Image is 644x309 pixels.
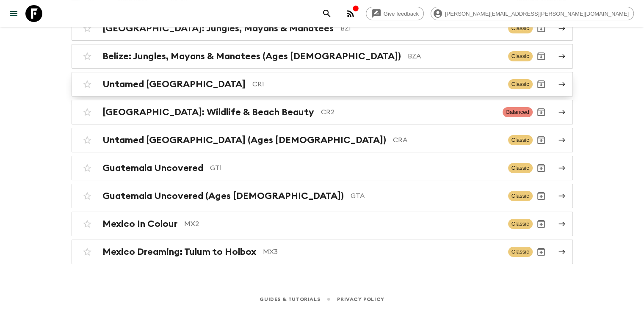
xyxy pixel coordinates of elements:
[508,247,533,257] span: Classic
[72,100,573,124] a: [GEOGRAPHIC_DATA]: Wildlife & Beach BeautyCR2BalancedArchive
[72,184,573,208] a: Guatemala Uncovered (Ages [DEMOGRAPHIC_DATA])GTAClassicArchive
[340,23,501,33] p: BZ1
[72,72,573,97] a: Untamed [GEOGRAPHIC_DATA]CR1ClassicArchive
[318,5,335,22] button: search adventures
[533,188,550,204] button: Archive
[508,191,533,201] span: Classic
[72,156,573,180] a: Guatemala UncoveredGT1ClassicArchive
[184,219,501,229] p: MX2
[503,107,532,117] span: Balanced
[508,135,533,145] span: Classic
[72,128,573,152] a: Untamed [GEOGRAPHIC_DATA] (Ages [DEMOGRAPHIC_DATA])CRAClassicArchive
[102,163,203,174] h2: Guatemala Uncovered
[72,212,573,236] a: Mexico In ColourMX2ClassicArchive
[508,51,533,61] span: Classic
[102,135,386,146] h2: Untamed [GEOGRAPHIC_DATA] (Ages [DEMOGRAPHIC_DATA])
[263,247,501,257] p: MX3
[351,191,501,201] p: GTA
[533,48,550,65] button: Archive
[102,107,314,118] h2: [GEOGRAPHIC_DATA]: Wildlife & Beach Beauty
[408,51,501,61] p: BZA
[72,44,573,69] a: Belize: Jungles, Mayans & Manatees (Ages [DEMOGRAPHIC_DATA])BZAClassicArchive
[72,16,573,41] a: [GEOGRAPHIC_DATA]: Jungles, Mayans & ManateesBZ1ClassicArchive
[72,240,573,264] a: Mexico Dreaming: Tulum to HolboxMX3ClassicArchive
[5,5,22,22] button: menu
[102,23,334,34] h2: [GEOGRAPHIC_DATA]: Jungles, Mayans & Manatees
[260,295,320,304] a: Guides & Tutorials
[102,190,344,201] h2: Guatemala Uncovered (Ages [DEMOGRAPHIC_DATA])
[533,132,550,149] button: Archive
[533,243,550,260] button: Archive
[321,107,496,117] p: CR2
[431,7,634,20] div: [PERSON_NAME][EMAIL_ADDRESS][PERSON_NAME][DOMAIN_NAME]
[210,163,501,173] p: GT1
[533,160,550,177] button: Archive
[379,11,423,17] span: Give feedback
[440,11,633,17] span: [PERSON_NAME][EMAIL_ADDRESS][PERSON_NAME][DOMAIN_NAME]
[533,20,550,37] button: Archive
[533,76,550,93] button: Archive
[366,7,424,20] a: Give feedback
[508,219,533,229] span: Classic
[102,79,246,90] h2: Untamed [GEOGRAPHIC_DATA]
[102,218,177,229] h2: Mexico In Colour
[393,135,501,145] p: CRA
[252,79,501,89] p: CR1
[102,246,256,257] h2: Mexico Dreaming: Tulum to Holbox
[508,79,533,89] span: Classic
[533,104,550,121] button: Archive
[337,295,384,304] a: Privacy Policy
[508,23,533,33] span: Classic
[102,51,401,62] h2: Belize: Jungles, Mayans & Manatees (Ages [DEMOGRAPHIC_DATA])
[508,163,533,173] span: Classic
[533,215,550,232] button: Archive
